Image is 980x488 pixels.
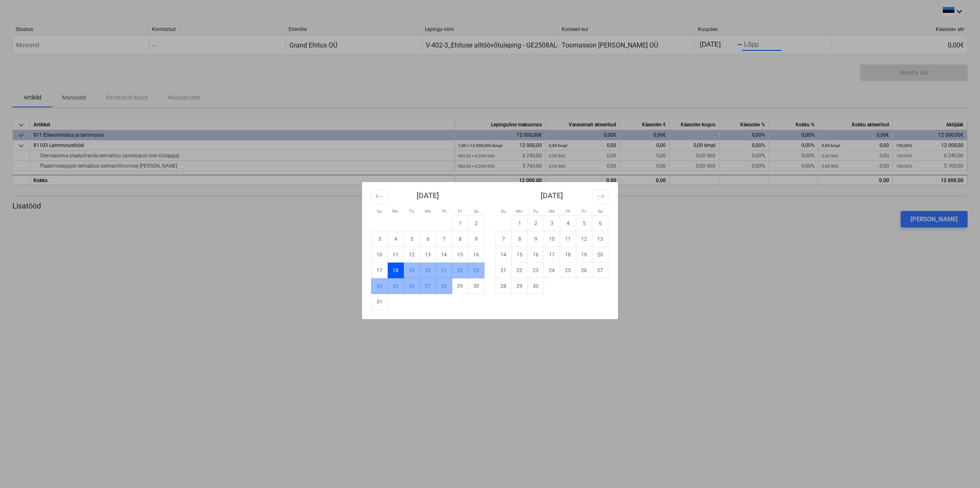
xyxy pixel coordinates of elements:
[528,231,544,247] td: Choose Tuesday, September 9, 2025 as your check-out date. It's available.
[452,263,468,278] td: Choose Friday, August 22, 2025 as your check-out date. It's available.
[549,209,555,213] small: We
[468,278,484,294] td: Choose Saturday, August 30, 2025 as your check-out date. It's available.
[560,231,576,247] td: Choose Thursday, September 11, 2025 as your check-out date. It's available.
[592,231,608,247] td: Choose Saturday, September 13, 2025 as your check-out date. It's available.
[388,231,404,247] td: Choose Monday, August 4, 2025 as your check-out date. It's available.
[404,278,420,294] td: Choose Tuesday, August 26, 2025 as your check-out date. It's available.
[372,263,388,278] td: Choose Sunday, August 17, 2025 as your check-out date. It's available.
[417,191,439,200] strong: [DATE]
[592,263,608,278] td: Choose Saturday, September 27, 2025 as your check-out date. It's available.
[420,263,436,278] td: Choose Wednesday, August 20, 2025 as your check-out date. It's available.
[496,247,512,263] td: Choose Sunday, September 14, 2025 as your check-out date. It's available.
[362,182,618,319] div: Calendar
[512,263,528,278] td: Choose Monday, September 22, 2025 as your check-out date. It's available.
[560,263,576,278] td: Choose Thursday, September 25, 2025 as your check-out date. It's available.
[560,216,576,231] td: Choose Thursday, September 4, 2025 as your check-out date. It's available.
[598,209,602,213] small: Sa
[565,209,570,213] small: Th
[592,190,608,204] button: Move forward to switch to the next month.
[420,231,436,247] td: Choose Wednesday, August 6, 2025 as your check-out date. It's available.
[468,263,484,278] td: Choose Saturday, August 23, 2025 as your check-out date. It's available.
[388,247,404,263] td: Choose Monday, August 11, 2025 as your check-out date. It's available.
[468,231,484,247] td: Choose Saturday, August 9, 2025 as your check-out date. It's available.
[404,231,420,247] td: Choose Tuesday, August 5, 2025 as your check-out date. It's available.
[468,216,484,231] td: Choose Saturday, August 2, 2025 as your check-out date. It's available.
[372,247,388,263] td: Choose Sunday, August 10, 2025 as your check-out date. It's available.
[501,209,506,213] small: Su
[592,247,608,263] td: Choose Saturday, September 20, 2025 as your check-out date. It's available.
[452,247,468,263] td: Choose Friday, August 15, 2025 as your check-out date. It's available.
[544,263,560,278] td: Choose Wednesday, September 24, 2025 as your check-out date. It's available.
[404,263,420,278] td: Choose Tuesday, August 19, 2025 as your check-out date. It's available.
[512,278,528,294] td: Choose Monday, September 29, 2025 as your check-out date. It's available.
[544,247,560,263] td: Choose Wednesday, September 17, 2025 as your check-out date. It's available.
[582,209,586,213] small: Fr
[377,209,382,213] small: Su
[441,209,446,213] small: Th
[388,263,404,278] td: Not available. Monday, August 18, 2025
[528,216,544,231] td: Choose Tuesday, September 2, 2025 as your check-out date. It's available.
[512,231,528,247] td: Choose Monday, September 8, 2025 as your check-out date. It's available.
[496,278,512,294] td: Choose Sunday, September 28, 2025 as your check-out date. It's available.
[420,247,436,263] td: Choose Wednesday, August 13, 2025 as your check-out date. It's available.
[420,278,436,294] td: Choose Wednesday, August 27, 2025 as your check-out date. It's available.
[388,278,404,294] td: Choose Monday, August 25, 2025 as your check-out date. It's available.
[458,209,462,213] small: Fr
[468,247,484,263] td: Choose Saturday, August 16, 2025 as your check-out date. It's available.
[544,231,560,247] td: Choose Wednesday, September 10, 2025 as your check-out date. It's available.
[533,209,538,213] small: Tu
[512,216,528,231] td: Choose Monday, September 1, 2025 as your check-out date. It's available.
[528,263,544,278] td: Choose Tuesday, September 23, 2025 as your check-out date. It's available.
[576,216,592,231] td: Choose Friday, September 5, 2025 as your check-out date. It's available.
[560,247,576,263] td: Choose Thursday, September 18, 2025 as your check-out date. It's available.
[452,216,468,231] td: Choose Friday, August 1, 2025 as your check-out date. It's available.
[452,231,468,247] td: Choose Friday, August 8, 2025 as your check-out date. It's available.
[372,294,388,310] td: Choose Sunday, August 31, 2025 as your check-out date. It's available.
[436,231,452,247] td: Choose Thursday, August 7, 2025 as your check-out date. It's available.
[576,247,592,263] td: Choose Friday, September 19, 2025 as your check-out date. It's available.
[436,247,452,263] td: Choose Thursday, August 14, 2025 as your check-out date. It's available.
[576,263,592,278] td: Choose Friday, September 26, 2025 as your check-out date. It's available.
[528,247,544,263] td: Choose Tuesday, September 16, 2025 as your check-out date. It's available.
[496,231,512,247] td: Choose Sunday, September 7, 2025 as your check-out date. It's available.
[592,216,608,231] td: Choose Saturday, September 6, 2025 as your check-out date. It's available.
[392,209,398,213] small: Mo
[544,216,560,231] td: Choose Wednesday, September 3, 2025 as your check-out date. It's available.
[436,263,452,278] td: Choose Thursday, August 21, 2025 as your check-out date. It's available.
[496,263,512,278] td: Choose Sunday, September 21, 2025 as your check-out date. It's available.
[516,209,522,213] small: Mo
[474,209,478,213] small: Sa
[512,247,528,263] td: Choose Monday, September 15, 2025 as your check-out date. It's available.
[425,209,431,213] small: We
[372,278,388,294] td: Choose Sunday, August 24, 2025 as your check-out date. It's available.
[452,278,468,294] td: Choose Friday, August 29, 2025 as your check-out date. It's available.
[528,278,544,294] td: Choose Tuesday, September 30, 2025 as your check-out date. It's available.
[409,209,414,213] small: Tu
[436,278,452,294] td: Choose Thursday, August 28, 2025 as your check-out date. It's available.
[576,231,592,247] td: Choose Friday, September 12, 2025 as your check-out date. It's available.
[371,190,387,204] button: Move backward to switch to the previous month.
[541,191,563,200] strong: [DATE]
[372,231,388,247] td: Choose Sunday, August 3, 2025 as your check-out date. It's available.
[404,247,420,263] td: Choose Tuesday, August 12, 2025 as your check-out date. It's available.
